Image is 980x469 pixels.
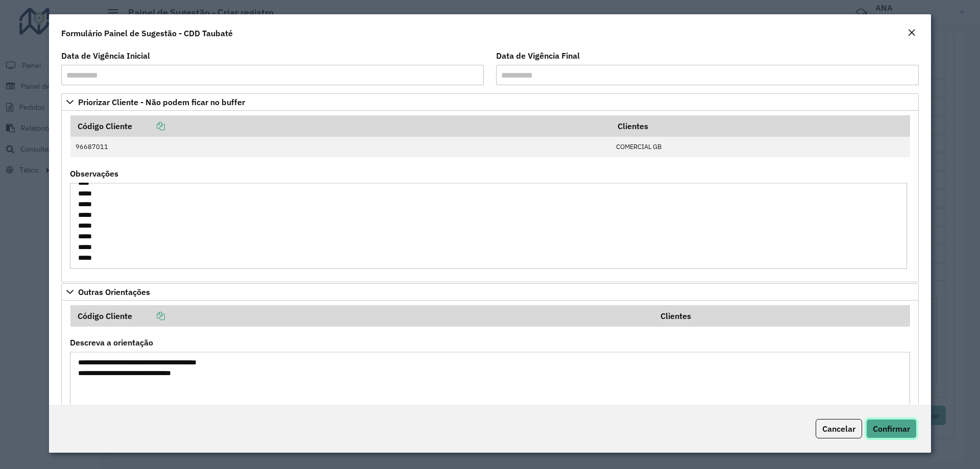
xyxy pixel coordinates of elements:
td: 96687011 [70,137,611,157]
span: Outras Orientações [78,288,150,296]
th: Código Cliente [70,115,611,137]
button: Close [904,27,919,40]
span: Cancelar [822,424,855,434]
h4: Formulário Painel de Sugestão - CDD Taubaté [61,27,233,39]
label: Observações [70,167,118,180]
a: Priorizar Cliente - Não podem ficar no buffer [61,93,919,111]
span: Confirmar [873,424,910,434]
div: Priorizar Cliente - Não podem ficar no buffer [61,111,919,282]
td: COMERCIAL GB [611,137,910,157]
label: Data de Vigência Inicial [61,50,150,62]
button: Confirmar [866,419,917,438]
a: Copiar [132,311,165,321]
button: Cancelar [816,419,862,438]
label: Data de Vigência Final [496,50,580,62]
span: Priorizar Cliente - Não podem ficar no buffer [78,98,245,106]
th: Clientes [654,305,910,327]
label: Descreva a orientação [70,336,153,349]
a: Copiar [132,121,165,131]
div: Outras Orientações [61,301,919,452]
th: Código Cliente [70,305,654,327]
em: Fechar [908,29,916,37]
th: Clientes [611,115,910,137]
a: Outras Orientações [61,283,919,301]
